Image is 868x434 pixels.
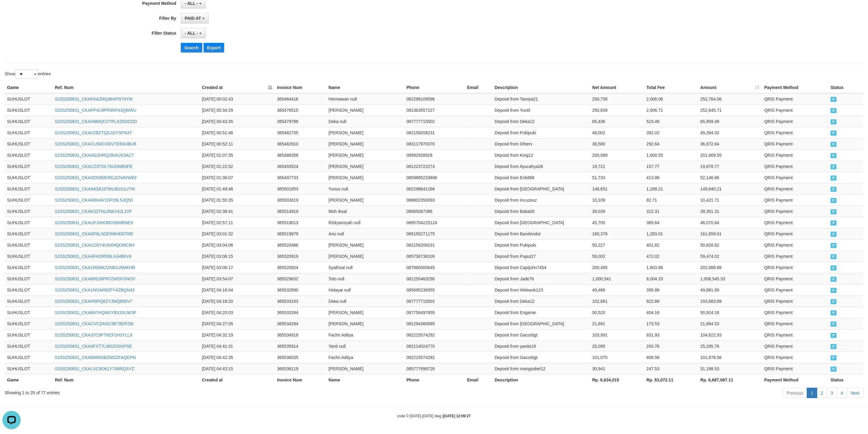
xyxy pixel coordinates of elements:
[644,329,698,340] td: 831.93
[831,243,837,248] span: PAID
[831,108,837,113] span: PAID
[326,206,404,217] td: Moh Iksal
[5,239,53,251] td: SUHUSLOT
[698,127,762,138] td: 49,394.02
[492,284,590,296] td: Deposit from Wekwok123
[590,82,644,93] th: Net Amount
[326,161,404,172] td: [PERSON_NAME]
[831,322,837,327] span: PAID
[55,209,132,214] a: S15S250831_CKAK3Z7HL0NKX4JL1VF
[326,296,404,307] td: Deka null
[275,116,326,127] td: 365479788
[55,153,134,158] a: S15S250831_CKAAG2HRQJ9VAJX3AC7
[5,206,53,217] td: SUHUSLOT
[590,318,644,329] td: 21,691
[275,228,326,239] td: 365519979
[200,149,275,161] td: [DATE] 01:07:35
[762,307,828,318] td: QRIS Payment
[762,127,828,138] td: QRIS Payment
[762,217,828,228] td: QRIS Payment
[698,194,762,206] td: 10,421.71
[275,284,326,296] td: 365532890
[492,217,590,228] td: Deposit from [GEOGRAPHIC_DATA]
[326,284,404,296] td: Hidayat null
[698,104,762,116] td: 252,845.71
[590,217,644,228] td: 45,705
[200,318,275,329] td: [DATE] 04:27:05
[644,183,698,194] td: 1,189.21
[275,194,326,206] td: 365503619
[837,388,847,398] a: 4
[326,318,404,329] td: [PERSON_NAME]
[644,273,698,284] td: 8,004.33
[492,239,590,251] td: Deposit from Pukipuki
[831,288,837,293] span: PAID
[5,251,53,262] td: SUHUSLOT
[404,149,465,161] td: 08992928928
[5,183,53,194] td: SUHUSLOT
[275,296,326,307] td: 365533163
[831,254,837,259] span: PAID
[590,161,644,172] td: 19,721
[200,340,275,352] td: [DATE] 04:41:31
[5,172,53,183] td: SUHUSLOT
[5,228,53,239] td: SUHUSLOT
[762,161,828,172] td: QRIS Payment
[762,194,828,206] td: QRIS Payment
[404,251,465,262] td: 085736738109
[644,206,698,217] td: 312.31
[326,104,404,116] td: [PERSON_NAME]
[698,217,762,228] td: 46,070.64
[200,307,275,318] td: [DATE] 04:20:03
[275,149,326,161] td: 365488358
[404,104,465,116] td: 081363557227
[831,187,837,192] span: PAID
[590,206,644,217] td: 39,039
[326,307,404,318] td: [PERSON_NAME]
[404,307,465,318] td: 087756497855
[762,273,828,284] td: QRIS Payment
[326,183,404,194] td: Yunus null
[590,262,644,273] td: 200,485
[204,43,224,53] button: Export
[326,82,404,93] th: Name
[200,217,275,228] td: [DATE] 02:57:11
[200,251,275,262] td: [DATE] 03:06:15
[200,273,275,284] td: [DATE] 03:54:07
[698,262,762,273] td: 202,088.88
[55,344,132,349] a: S15S250831_CKA0FXT7LI8DZO0XPSE
[404,116,465,127] td: 087777715502
[200,296,275,307] td: [DATE] 04:18:20
[55,265,136,270] a: S15S250831_CKA1R0MK22N81U5MKHR
[762,104,828,116] td: QRIS Payment
[831,142,837,147] span: PAID
[828,82,863,93] th: Status
[55,254,132,259] a: S15S250831_CKA4FH2R556LK44B0V4
[200,329,275,340] td: [DATE] 04:32:19
[181,13,208,23] button: PAID AT
[200,116,275,127] td: [DATE] 00:43:35
[698,183,762,194] td: 149,840.21
[55,276,136,281] a: S15S250831_CKA89SJ9PR72WDFGNOY
[200,194,275,206] td: [DATE] 01:55:35
[492,127,590,138] td: Deposit from Pukipuki
[492,161,590,172] td: Deposit from Ayucahya26
[55,186,135,191] a: S15S250831_CKA94G8J37WLBGS1UTM
[326,127,404,138] td: [PERSON_NAME]
[53,82,200,93] th: Ref. Num
[404,127,465,138] td: 082159208231
[181,43,202,53] button: Search
[783,388,807,398] a: Previous
[5,93,53,105] td: SUHUSLOT
[5,307,53,318] td: SUHUSLOT
[762,149,828,161] td: QRIS Payment
[326,116,404,127] td: Deka null
[807,388,817,398] a: 1
[465,82,492,93] th: Email
[5,82,53,93] th: Game
[275,172,326,183] td: 365497733
[55,299,132,304] a: S15S250831_CKAP6IPQ6ZYJMQ890V7
[326,329,404,340] td: Fachri Aditya
[847,388,863,398] a: Next
[644,82,698,93] th: Total Fee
